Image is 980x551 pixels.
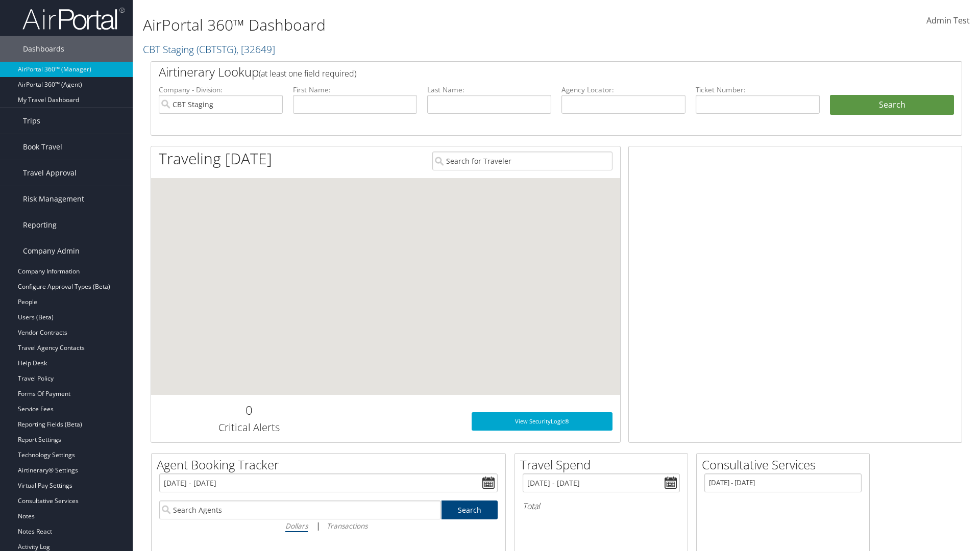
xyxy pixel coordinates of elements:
[159,63,887,81] h2: Airtinerary Lookup
[293,85,417,95] label: First Name:
[442,500,498,519] a: Search
[520,456,688,473] h2: Travel Spend
[472,412,612,431] a: View SecurityLogic®
[236,42,275,56] span: , [ 32649 ]
[23,134,62,160] span: Book Travel
[285,521,308,531] i: Dollars
[926,15,970,26] span: Admin Test
[157,456,505,473] h2: Agent Booking Tracker
[561,85,685,95] label: Agency Locator:
[259,68,356,79] span: (at least one field required)
[523,500,680,512] h6: Total
[926,5,970,37] a: Admin Test
[23,36,64,62] span: Dashboards
[143,42,275,56] a: CBT Staging
[159,85,283,95] label: Company - Division:
[23,238,80,264] span: Company Admin
[702,456,869,473] h2: Consultative Services
[23,108,40,134] span: Trips
[159,402,339,419] h2: 0
[23,160,77,186] span: Travel Approval
[159,500,441,519] input: Search Agents
[159,420,339,435] h3: Critical Alerts
[159,148,272,169] h1: Traveling [DATE]
[159,519,498,532] div: |
[22,7,125,31] img: airportal-logo.png
[432,152,612,170] input: Search for Traveler
[143,14,694,36] h1: AirPortal 360™ Dashboard
[427,85,551,95] label: Last Name:
[830,95,954,115] button: Search
[327,521,367,531] i: Transactions
[23,186,84,212] span: Risk Management
[23,212,57,238] span: Reporting
[696,85,820,95] label: Ticket Number:
[197,42,236,56] span: ( CBTSTG )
